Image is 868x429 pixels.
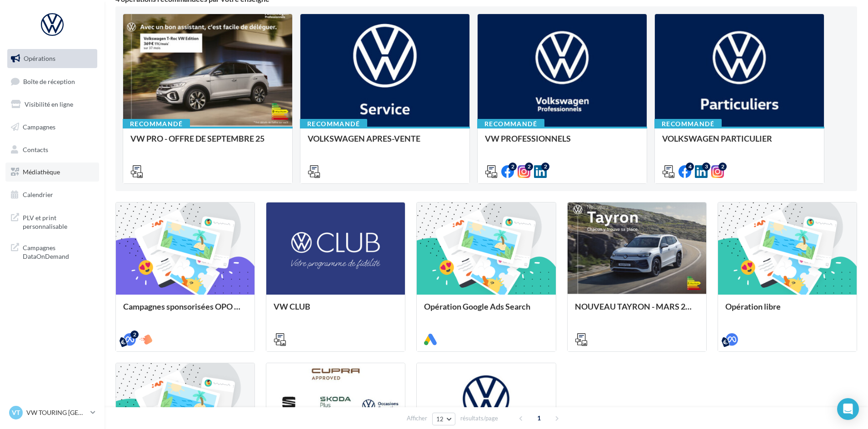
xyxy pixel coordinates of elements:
[5,238,99,265] a: Campagnes DataOnDemand
[654,119,722,129] div: Recommandé
[5,140,99,159] a: Contacts
[130,134,285,152] div: VW PRO - OFFRE DE SEPTEMBRE 25
[532,411,546,425] span: 1
[5,118,99,137] a: Campagnes
[23,145,48,153] span: Contacts
[5,163,99,182] a: Médiathèque
[702,163,710,171] div: 3
[23,242,94,261] span: Campagnes DataOnDemand
[23,212,94,231] span: PLV et print personnalisable
[460,414,498,423] span: résultats/page
[837,398,859,420] div: Open Intercom Messenger
[509,163,517,171] div: 2
[5,185,99,204] a: Calendrier
[7,404,97,421] a: VT VW TOURING [GEOGRAPHIC_DATA]
[485,134,639,152] div: VW PROFESSIONNELS
[477,119,544,129] div: Recommandé
[12,408,20,417] span: VT
[308,134,462,152] div: VOLKSWAGEN APRES-VENTE
[123,302,247,320] div: Campagnes sponsorisées OPO Septembre
[432,413,455,425] button: 12
[5,72,99,91] a: Boîte de réception
[123,119,190,129] div: Recommandé
[23,191,53,198] span: Calendrier
[274,302,398,320] div: VW CLUB
[525,163,533,171] div: 2
[5,208,99,235] a: PLV et print personnalisable
[23,123,55,131] span: Campagnes
[5,95,99,114] a: Visibilité en ligne
[718,163,727,171] div: 2
[662,134,817,152] div: VOLKSWAGEN PARTICULIER
[686,163,694,171] div: 4
[23,77,75,85] span: Boîte de réception
[300,119,367,129] div: Recommandé
[23,168,60,176] span: Médiathèque
[26,408,87,417] p: VW TOURING [GEOGRAPHIC_DATA]
[130,330,139,339] div: 2
[424,302,548,320] div: Opération Google Ads Search
[725,302,849,320] div: Opération libre
[24,54,55,62] span: Opérations
[25,100,73,108] span: Visibilité en ligne
[541,163,549,171] div: 2
[407,414,427,423] span: Afficher
[5,49,99,68] a: Opérations
[436,415,444,423] span: 12
[575,302,699,320] div: NOUVEAU TAYRON - MARS 2025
